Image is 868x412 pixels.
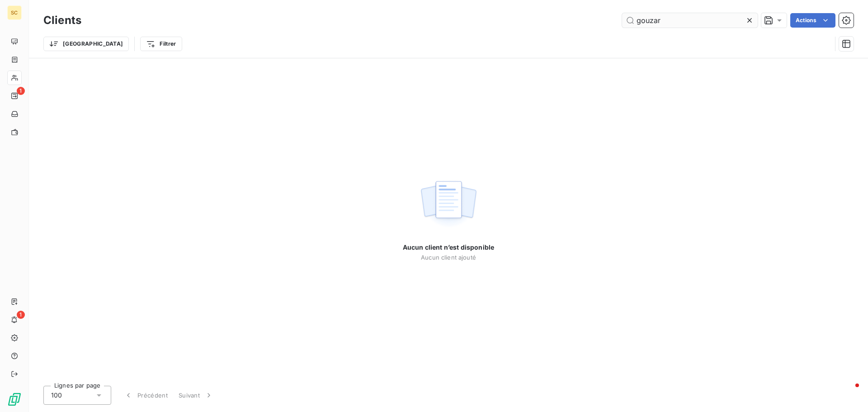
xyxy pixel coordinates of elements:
span: 100 [51,391,62,400]
button: Actions [790,13,835,28]
span: 1 [17,311,25,319]
span: 1 [17,87,25,95]
iframe: Intercom live chat [837,381,859,403]
span: Aucun client n’est disponible [403,243,494,252]
img: empty state [420,176,477,232]
button: [GEOGRAPHIC_DATA] [43,37,129,51]
img: Logo LeanPay [7,392,22,407]
input: Rechercher [622,13,758,28]
h3: Clients [43,12,81,28]
button: Filtrer [140,37,182,51]
button: Précédent [118,386,173,405]
button: Suivant [173,386,219,405]
div: SC [7,5,22,20]
span: Aucun client ajouté [421,254,476,261]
